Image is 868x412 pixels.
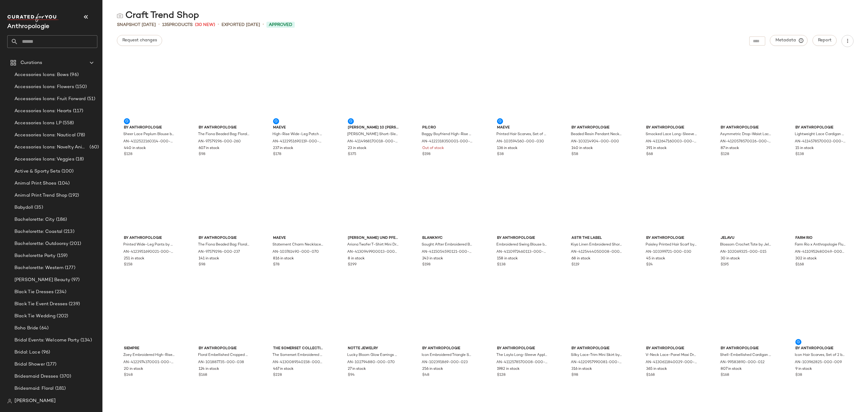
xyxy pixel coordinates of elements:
[273,125,324,131] span: Maeve
[14,325,38,332] span: Boho Bride
[124,262,132,268] span: $158
[14,216,55,223] span: Bachelorette: City
[40,349,50,356] span: (96)
[199,372,207,378] span: $168
[195,22,215,28] span: (30 New)
[347,242,398,248] span: Ariona Twofer T-Shirt Mini Dress by [PERSON_NAME] und Pferdgarten in Ivory, Women's, Size: 8, Pol...
[646,139,697,144] span: AN-4112647160003-000-020
[348,256,365,261] span: 8 in stock
[76,132,85,139] span: (78)
[348,152,356,157] span: $375
[795,360,842,365] span: AN-103962825-000-009
[273,146,293,151] span: 237 in stock
[721,152,729,157] span: $128
[162,22,193,28] div: Products
[14,156,74,163] span: Accessories Icons: Veggies
[14,373,58,380] span: Bridesmaid Dresses
[422,249,473,255] span: AN-4115054590121-000-016
[14,252,56,259] span: Bachelorette Party
[14,108,72,115] span: Accessories Icons: Hearts
[497,262,505,268] span: $138
[422,360,468,365] span: AN-102391869-000-023
[198,242,249,248] span: The Fiona Beaded Bag: Floral Edition by Anthropologie in Green, Women's, Polyester/Cotton/Acrylic
[199,125,250,131] span: By Anthropologie
[571,242,622,248] span: Kiya Linen Embroidered Shorts by ASTR The Label in Green, Women's, Size: Large, Linen/Rayon at An...
[646,346,697,351] span: By Anthropologie
[20,59,42,66] span: Curations
[7,399,12,404] img: svg%3e
[14,132,76,139] span: Accessories Icons: Nautical
[646,249,691,255] span: AN-103399721-000-030
[497,152,504,157] span: $38
[124,146,146,151] span: 440 in stock
[795,372,802,378] span: $38
[720,353,771,358] span: Shell-Embellished Cardigan Sweater by Anthropologie in Ivory, Women's, Cotton/Acrylic
[795,236,847,241] span: Farm Rio
[721,366,742,372] span: 807 in stock
[14,180,57,187] span: Animal Print Shoes
[199,146,219,151] span: 607 in stock
[198,353,249,358] span: Floral Embellished Cropped Jacket by Anthropologie in Green, Women's, Cotton
[795,256,817,261] span: 302 in stock
[422,139,473,144] span: AN-4122318350001-000-093
[14,192,67,199] span: Animal Print Trend Shop
[198,249,240,255] span: AN-97579296-000-237
[14,313,55,320] span: Black Tie Wedding
[67,192,79,199] span: (192)
[272,242,324,248] span: Statement Charm Necklace by Maeve in Gold, Women's, Gold/Plated Brass/Enamel at Anthropologie
[348,366,366,372] span: 27 in stock
[124,366,143,372] span: 20 in stock
[775,38,803,43] span: Metadata
[68,301,80,308] span: (239)
[199,236,250,241] span: By Anthropologie
[14,301,68,308] span: Black Tie Event Dresses
[422,125,473,131] span: Pilcro
[117,35,162,46] button: Request changes
[347,132,398,137] span: [PERSON_NAME] Short-Sleeve Lace Cardigan Sweater by [PERSON_NAME] 10 [PERSON_NAME] in Black, Wome...
[45,361,57,368] span: (177)
[348,125,399,131] span: [PERSON_NAME] 10 [PERSON_NAME]
[55,313,68,320] span: (202)
[124,236,175,241] span: By Anthropologie
[58,373,71,380] span: (370)
[497,146,517,151] span: 136 in stock
[422,242,473,248] span: Sought After Embroidered Bomber Jacket by BLANKNYC in Beige, Women's, Size: Large, Polyester/Cott...
[272,249,319,255] span: AN-103761490-000-070
[117,22,156,28] span: Snapshot [DATE]
[162,23,169,27] span: 135
[795,125,847,131] span: By Anthropologie
[571,353,622,358] span: Silky Lace-Trim Mini Skirt by Anthropologie in Beige, Women's, Size: Medium, Viscose
[14,84,74,90] span: Accessories Icons: Flowers
[571,152,578,157] span: $58
[14,398,56,405] span: [PERSON_NAME]
[720,242,771,248] span: Blossom Crochet Tote by Jelavu in Beige, Women's at Anthropologie
[14,228,62,235] span: Bachelorette: Coastal
[497,256,518,261] span: 158 in stock
[124,372,133,378] span: $148
[646,372,655,378] span: $168
[720,360,765,365] span: AN-99583890-000-012
[646,353,697,358] span: V-Neck Lace-Panel Maxi Dress by Anthropologie in Pink, Women's, Size: Large, Polyester
[123,353,175,358] span: Zoey Embroidered High-Rise Wide-Leg Jeans by Siempre in Blue, Women's, Size: 27, Polyester/Cotton...
[124,152,132,157] span: $128
[14,277,70,284] span: [PERSON_NAME] Beauty
[721,236,772,241] span: Jelavu
[571,236,623,241] span: ASTR The Label
[123,242,175,248] span: Printed Wide-Leg Pants by Anthropologie, Women's, Size: SZ 2 TALL, Cotton/Elastane
[14,349,40,356] span: Bridal: Lace
[14,385,54,392] span: Bridesmaid: Floral
[422,372,429,378] span: $48
[795,242,846,248] span: Farm Rio x Anthropologie Flutter-Sleeve Top in Black, Women's, Size: 2XS, Cotton
[347,360,395,365] span: AN-102794880-000-070
[57,180,70,187] span: (104)
[222,22,260,28] p: Exported [DATE]
[646,262,653,268] span: $24
[14,168,60,175] span: Active & Sporty Sets
[496,139,544,144] span: AN-103594560-000-030
[14,144,88,151] span: Accessories Icons: Novelty Animal
[273,262,279,268] span: $78
[14,337,79,344] span: Bridal Events: Welcome Party
[571,262,579,268] span: $119
[348,236,399,241] span: [PERSON_NAME] und Pferdgarten
[720,249,766,255] span: AN-102069325-000-015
